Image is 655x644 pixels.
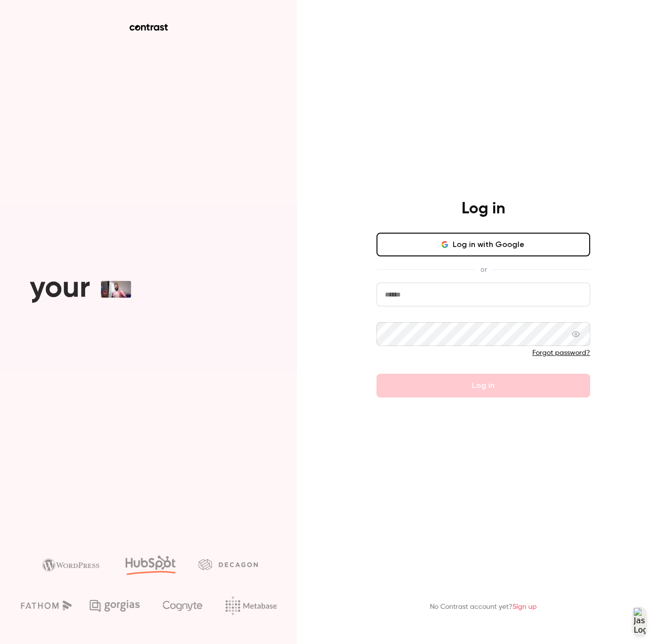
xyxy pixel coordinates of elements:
[462,199,505,219] h4: Log in
[376,233,590,256] button: Log in with Google
[532,349,590,356] a: Forgot password?
[430,602,537,612] p: No Contrast account yet?
[198,559,258,570] img: decagon
[475,264,492,275] span: or
[513,603,537,610] a: Sign up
